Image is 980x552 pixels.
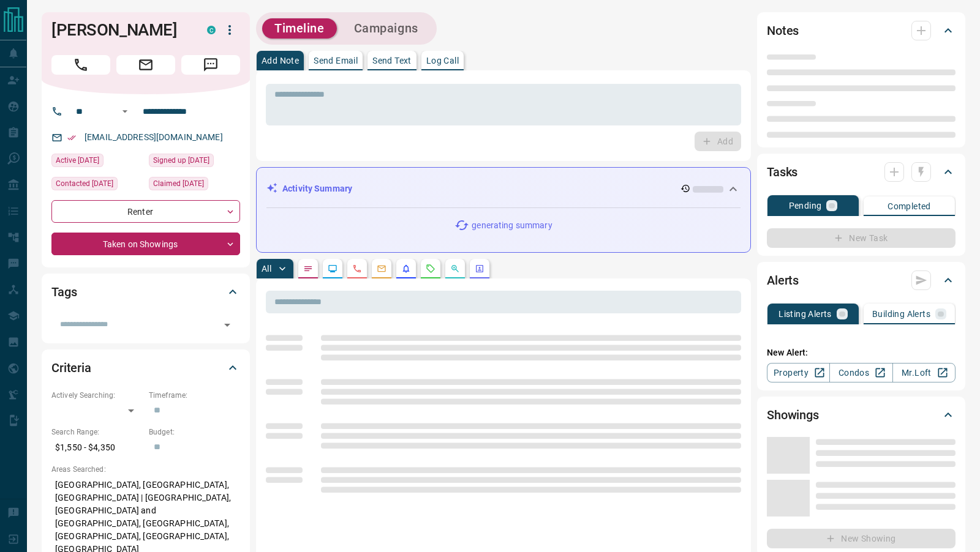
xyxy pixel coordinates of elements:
[149,177,240,194] div: Mon Jul 14 2025
[51,464,240,475] p: Areas Searched:
[51,282,77,302] h2: Tags
[262,56,299,65] p: Add Note
[85,132,223,142] a: [EMAIL_ADDRESS][DOMAIN_NAME]
[767,21,799,40] h2: Notes
[888,202,931,211] p: Completed
[262,264,271,273] p: All
[118,104,132,119] button: Open
[262,18,337,39] button: Timeline
[51,200,240,223] div: Renter
[303,264,313,274] svg: Notes
[51,353,240,382] div: Criteria
[51,358,91,378] h2: Criteria
[51,427,143,438] p: Search Range:
[767,162,797,182] h2: Tasks
[153,154,209,166] span: Signed up [DATE]
[51,177,143,194] div: Mon Jul 14 2025
[342,18,431,39] button: Campaigns
[767,363,830,382] a: Property
[51,20,189,40] h1: [PERSON_NAME]
[767,346,956,359] p: New Alert:
[426,264,435,274] svg: Requests
[767,266,956,295] div: Alerts
[401,264,411,274] svg: Listing Alerts
[282,182,352,195] p: Activity Summary
[51,438,143,458] p: $1,550 - $4,350
[51,233,240,255] div: Taken on Showings
[767,157,956,187] div: Tasks
[767,405,819,425] h2: Showings
[51,154,143,171] div: Mon Aug 11 2025
[207,26,216,34] div: condos.ca
[266,177,741,200] div: Activity Summary
[892,363,956,382] a: Mr.Loft
[219,316,236,334] button: Open
[67,133,76,142] svg: Email Verified
[352,264,362,274] svg: Calls
[872,310,930,318] p: Building Alerts
[328,264,337,274] svg: Lead Browsing Activity
[149,390,240,401] p: Timeframe:
[475,264,484,274] svg: Agent Actions
[829,363,892,382] a: Condos
[767,400,956,430] div: Showings
[314,56,358,65] p: Send Email
[153,177,204,190] span: Claimed [DATE]
[789,201,822,210] p: Pending
[426,56,459,65] p: Log Call
[778,310,832,318] p: Listing Alerts
[767,270,799,290] h2: Alerts
[51,277,240,307] div: Tags
[149,154,240,171] div: Sun Jul 13 2025
[56,177,113,190] span: Contacted [DATE]
[149,427,240,438] p: Budget:
[181,55,240,75] span: Message
[51,390,143,401] p: Actively Searching:
[51,55,110,75] span: Call
[767,16,956,45] div: Notes
[377,264,386,274] svg: Emails
[472,219,552,232] p: generating summary
[450,264,460,274] svg: Opportunities
[116,55,175,75] span: Email
[56,154,99,166] span: Active [DATE]
[372,56,412,65] p: Send Text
